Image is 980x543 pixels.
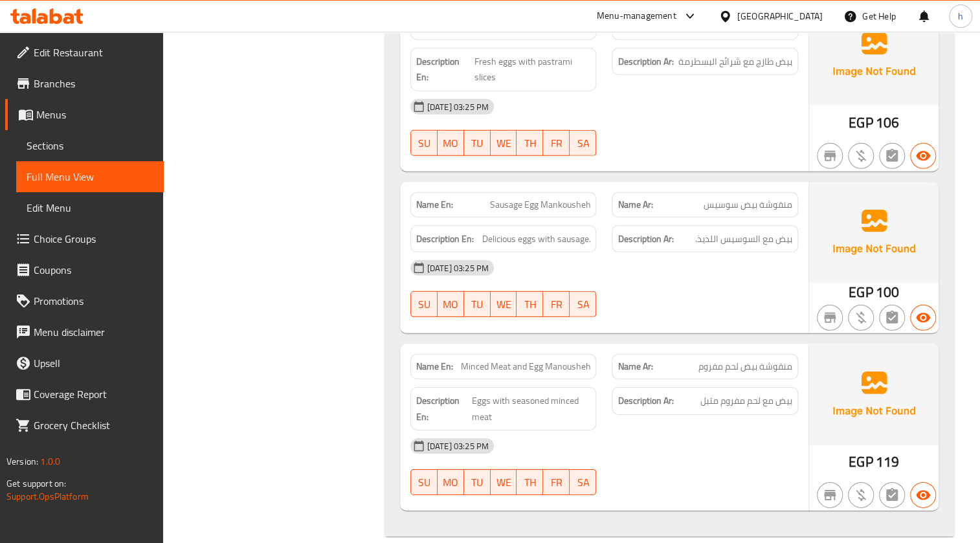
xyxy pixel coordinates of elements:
span: [DATE] 03:25 PM [422,440,494,452]
span: Full Menu View [27,169,153,184]
button: Purchased item [848,482,874,508]
button: TU [464,291,491,317]
span: Fresh eggs with pastrami slices [474,54,590,85]
img: Ae5nvW7+0k+MAAAAAElFTkSuQmCC [809,182,939,283]
button: FR [543,130,570,156]
span: Minced Meat and Egg Manousheh [460,360,590,373]
strong: Description En: [416,54,472,85]
span: Edit Menu [27,200,153,216]
button: Not has choices [879,305,905,331]
strong: Name Ar: [618,198,652,212]
button: Not branch specific item [817,143,843,169]
span: SU [416,134,432,153]
a: Menu disclaimer [5,316,164,348]
button: TU [464,130,491,156]
span: Delicious eggs with sausage. [482,231,590,247]
span: منقوشة بيض لحم مفروم [698,360,792,373]
span: h [958,9,963,23]
span: Grocery Checklist [34,417,153,433]
span: [DATE] 03:25 PM [422,262,494,274]
button: Not has choices [879,482,905,508]
span: Promotions [34,293,153,309]
button: SA [570,469,596,495]
span: بيض مع السوسيس اللذيذ. [695,231,792,247]
span: Sections [27,138,153,153]
span: MO [443,473,459,492]
strong: Description Ar: [618,393,673,409]
a: Coverage Report [5,379,164,410]
button: SA [570,291,596,317]
span: SA [575,295,591,314]
button: MO [438,130,464,156]
button: Available [910,482,936,508]
strong: Description En: [416,231,474,247]
strong: Name En: [416,198,453,212]
span: Coverage Report [34,386,153,402]
span: Egg with Pastrami Manoucheh [473,21,590,34]
span: TH [522,473,538,492]
button: Available [910,143,936,169]
button: SU [410,130,438,156]
span: Sausage Egg Mankousheh [489,198,590,212]
strong: Description En: [416,393,469,425]
span: MO [443,134,459,153]
span: Eggs with seasoned minced meat [472,393,591,425]
span: Menus [36,107,153,122]
span: FR [548,473,564,492]
span: Branches [34,76,153,91]
button: WE [491,469,517,495]
span: Edit Restaurant [34,45,153,60]
span: TU [469,473,485,492]
span: SU [416,295,432,314]
strong: Description Ar: [618,54,673,70]
button: TH [517,469,543,495]
a: Upsell [5,348,164,379]
button: Not branch specific item [817,482,843,508]
span: TH [522,134,538,153]
span: MO [443,295,459,314]
span: بيض طازج مع شرائح البسطرمة [678,54,792,70]
span: Version: [6,453,38,470]
strong: Name Ar: [618,21,652,34]
span: منقوشة بيض بسطرمة [706,21,792,34]
a: Grocery Checklist [5,410,164,441]
span: TU [469,295,485,314]
a: Edit Menu [16,192,164,223]
a: Full Menu View [16,161,164,192]
span: 119 [875,449,898,474]
button: Purchased item [848,305,874,331]
span: منقوشة بيض سوسيس [704,198,792,212]
span: Upsell [34,355,153,371]
div: Menu-management [597,8,676,24]
button: TH [517,291,543,317]
button: Not branch specific item [817,305,843,331]
button: TH [517,130,543,156]
span: SU [416,473,432,492]
span: Coupons [34,262,153,278]
button: FR [543,291,570,317]
button: WE [491,130,517,156]
button: MO [438,291,464,317]
span: TU [469,134,485,153]
a: Support.OpsPlatform [6,488,89,505]
button: WE [491,291,517,317]
a: Choice Groups [5,223,164,254]
span: Choice Groups [34,231,153,247]
button: SA [570,130,596,156]
span: SA [575,134,591,153]
span: 1.0.0 [40,453,60,470]
span: EGP [849,449,873,474]
a: Promotions [5,285,164,316]
strong: Name En: [416,360,453,373]
span: WE [496,134,512,153]
span: 106 [875,110,898,135]
button: SU [410,291,438,317]
span: WE [496,473,512,492]
span: Menu disclaimer [34,324,153,340]
span: 100 [875,280,898,305]
span: Get support on: [6,475,66,492]
span: TH [522,295,538,314]
a: Branches [5,68,164,99]
img: Ae5nvW7+0k+MAAAAAElFTkSuQmCC [809,5,939,105]
span: FR [548,295,564,314]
